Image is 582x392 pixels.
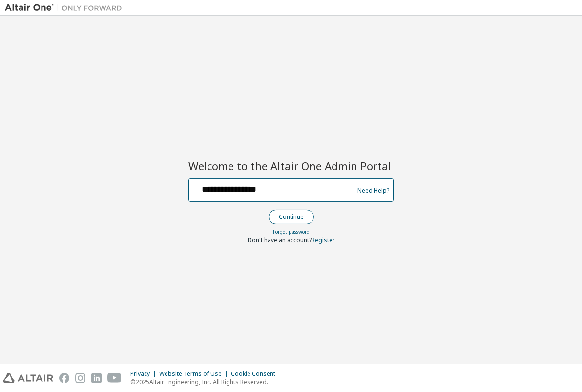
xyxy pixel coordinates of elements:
[159,370,231,378] div: Website Terms of Use
[248,236,312,244] span: Don't have an account?
[5,3,127,13] img: Altair One
[357,190,389,191] a: Need Help?
[130,378,281,386] p: © 2025 Altair Engineering, Inc. All Rights Reserved.
[312,236,335,244] a: Register
[231,370,281,378] div: Cookie Consent
[269,210,314,224] button: Continue
[188,159,394,173] h2: Welcome to the Altair One Admin Portal
[3,373,53,383] img: altair_logo.svg
[130,370,159,378] div: Privacy
[107,373,122,383] img: youtube.svg
[59,373,69,383] img: facebook.svg
[75,373,85,383] img: instagram.svg
[91,373,102,383] img: linkedin.svg
[273,228,310,235] a: Forgot password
